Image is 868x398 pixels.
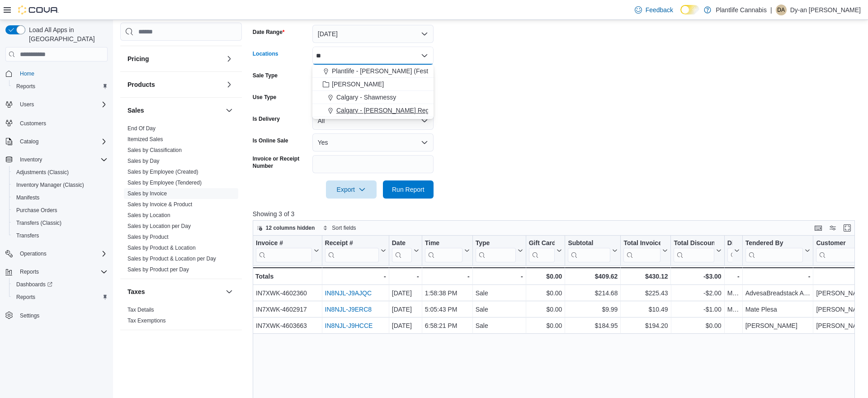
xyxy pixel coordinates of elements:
[325,322,373,329] a: IN8NJL-J9HCCE
[332,80,384,89] span: [PERSON_NAME]
[312,65,434,117] div: Choose from the following options
[127,307,154,313] a: Tax Details
[256,239,312,248] div: Invoice #
[127,125,156,132] span: End Of Day
[312,104,434,117] button: Calgary - [PERSON_NAME] Regional
[776,5,787,15] div: Dy-an Crisostomo
[13,292,39,303] a: Reports
[2,309,111,322] button: Settings
[9,191,111,204] button: Manifests
[476,288,523,298] div: Sale
[9,278,111,291] a: Dashboards
[425,320,470,331] div: 6:58:21 PM
[127,168,198,175] span: Sales by Employee (Created)
[16,68,108,79] span: Home
[9,204,111,217] button: Purchase Orders
[425,271,470,282] div: -
[127,169,198,175] a: Sales by Employee (Created)
[568,271,618,282] div: $409.62
[568,288,618,298] div: $214.68
[325,239,386,262] button: Receipt #
[646,5,673,14] span: Feedback
[13,192,108,203] span: Manifests
[312,65,434,78] button: Plantlife - [PERSON_NAME] (Festival)
[13,205,108,216] span: Purchase Orders
[13,81,108,92] span: Reports
[13,81,39,92] a: Reports
[727,239,732,262] div: Discount Reason
[332,224,356,232] span: Sort fields
[392,239,419,262] button: Date
[2,265,111,278] button: Reports
[127,255,216,262] span: Sales by Product & Location per Day
[9,179,111,191] button: Inventory Manager (Classic)
[568,239,610,248] div: Subtotal
[813,223,824,233] button: Keyboard shortcuts
[476,304,523,315] div: Sale
[16,68,38,79] a: Home
[16,248,108,259] span: Operations
[777,5,785,15] span: Da
[392,185,425,194] span: Run Report
[332,66,440,76] span: Plantlife - [PERSON_NAME] (Festival)
[256,288,319,298] div: IN7XWK-4602360
[529,288,562,298] div: $0.00
[127,266,189,273] a: Sales by Product per Day
[529,239,562,262] button: Gift Cards
[16,136,42,147] button: Catalog
[13,180,108,190] span: Inventory Manager (Classic)
[392,271,419,282] div: -
[529,239,555,262] div: Gift Card Sales
[16,207,57,214] span: Purchase Orders
[253,137,288,144] label: Is Online Sale
[13,292,108,303] span: Reports
[674,239,714,248] div: Total Discount
[392,304,419,315] div: [DATE]
[18,5,59,14] img: Cova
[16,266,108,277] span: Reports
[127,80,222,89] button: Products
[727,288,739,298] div: Manual Line Discount
[2,247,111,260] button: Operations
[13,230,42,241] a: Transfers
[325,271,386,282] div: -
[127,317,166,324] span: Tax Exemptions
[421,52,428,59] button: Close list of options
[16,310,43,321] a: Settings
[127,201,192,208] a: Sales by Invoice & Product
[312,78,434,91] button: [PERSON_NAME]
[224,286,235,297] button: Taxes
[16,136,108,147] span: Catalog
[20,120,46,127] span: Customers
[9,166,111,179] button: Adjustments (Classic)
[127,179,202,186] span: Sales by Employee (Tendered)
[325,289,371,297] a: IN8NJL-J9AJQC
[16,232,39,239] span: Transfers
[745,320,810,331] div: [PERSON_NAME]
[127,54,222,63] button: Pricing
[326,180,377,199] button: Export
[631,1,677,19] a: Feedback
[255,271,319,282] div: Totals
[476,239,516,262] div: Type
[127,190,167,197] span: Sales by Invoice
[16,118,50,129] a: Customers
[727,304,739,315] div: Manual Line Discount
[790,5,861,15] p: Dy-an [PERSON_NAME]
[127,106,222,115] button: Sales
[13,279,56,290] a: Dashboards
[127,223,191,229] a: Sales by Location per Day
[392,288,419,298] div: [DATE]
[623,320,668,331] div: $194.20
[127,244,196,251] span: Sales by Product & Location
[13,192,43,203] a: Manifests
[425,304,470,315] div: 5:05:43 PM
[253,209,861,218] p: Showing 3 of 3
[16,266,42,277] button: Reports
[256,239,312,262] div: Invoice #
[16,219,61,227] span: Transfers (Classic)
[127,266,189,273] span: Sales by Product per Day
[312,112,434,130] button: All
[727,271,739,282] div: -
